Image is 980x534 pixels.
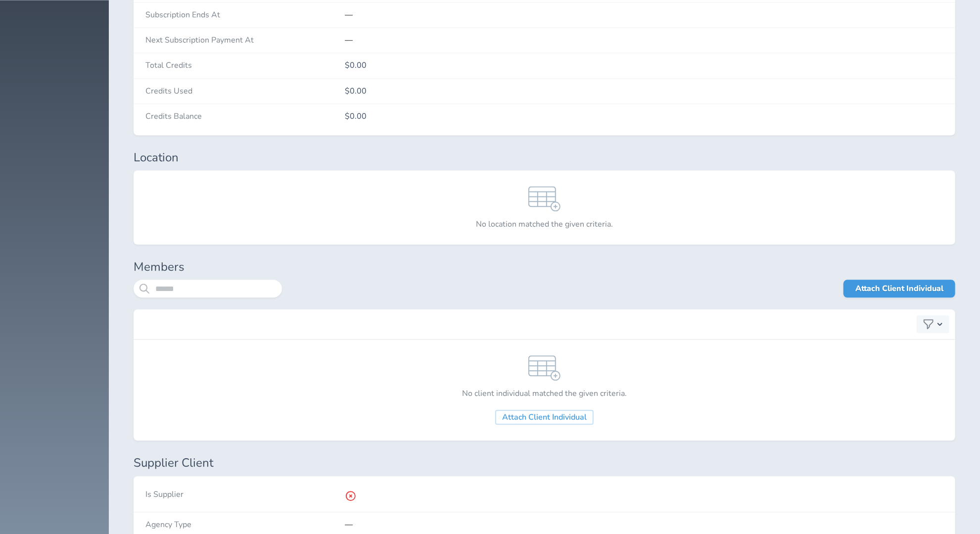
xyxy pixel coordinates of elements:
[462,389,627,398] h3: No client individual matched the given criteria.
[145,10,345,19] h4: Subscription Ends At
[145,36,345,45] h4: Next Subscription Payment At
[145,520,345,529] h4: Agency Type
[145,112,345,121] h4: Credits Balance
[843,280,955,297] a: Attach Client Individual
[345,61,943,70] p: $0.00
[345,10,943,19] p: —
[145,490,345,499] h4: Is Supplier
[345,87,943,96] p: $0.00
[145,87,345,96] h4: Credits Used
[476,220,613,229] h3: No location matched the given criteria.
[345,36,943,45] p: —
[134,151,955,165] h1: Location
[345,520,943,529] p: —
[145,61,345,70] h4: Total Credits
[345,112,943,121] p: $0.00
[495,410,594,425] a: Attach Client Individual
[134,260,955,274] h1: Members
[134,456,955,470] h1: Supplier Client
